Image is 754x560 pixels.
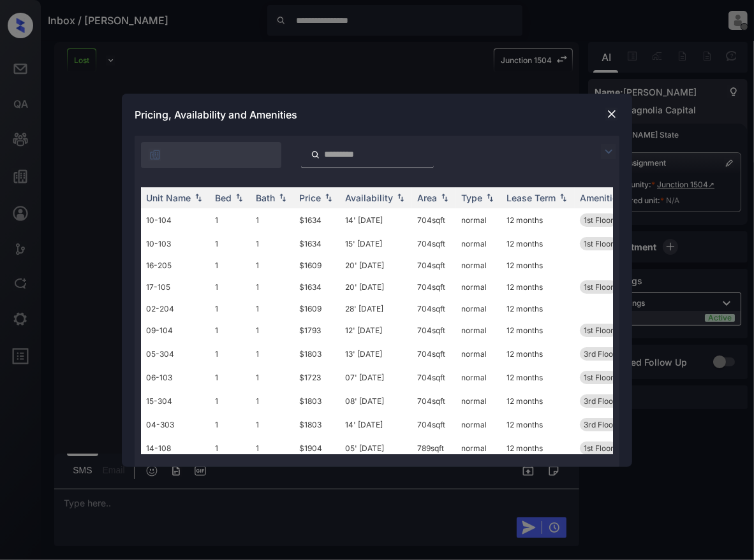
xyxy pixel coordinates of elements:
td: 20' [DATE] [340,275,412,299]
td: 1 [251,275,294,299]
td: 10-103 [141,232,210,255]
td: 704 sqft [412,299,456,319]
td: 17-105 [141,275,210,299]
td: 09-104 [141,319,210,342]
td: 1 [210,366,251,389]
td: $1803 [294,389,340,413]
td: 07' [DATE] [340,366,412,389]
td: 704 sqft [412,255,456,275]
img: sorting [192,193,205,202]
td: 12 months [501,436,575,460]
td: 12 months [501,275,575,299]
td: 704 sqft [412,275,456,299]
div: Pricing, Availability and Amenities [122,94,632,136]
td: 15-304 [141,389,210,413]
div: Type [461,192,482,203]
td: 13' [DATE] [340,342,412,366]
td: 14' [DATE] [340,413,412,436]
td: 05-304 [141,342,210,366]
td: 04-303 [141,413,210,436]
div: Bed [215,192,232,203]
td: normal [456,299,501,319]
div: Availability [345,192,393,203]
td: 1 [251,255,294,275]
td: $1634 [294,275,340,299]
span: 3rd Floor [584,420,616,429]
td: $1634 [294,208,340,232]
td: 12 months [501,413,575,436]
div: Unit Name [146,192,191,203]
div: Price [299,192,321,203]
img: close [605,108,618,120]
img: sorting [322,193,335,202]
td: $1803 [294,413,340,436]
span: 3rd Floor [584,349,616,359]
span: 3rd Floor [584,396,616,406]
td: 704 sqft [412,413,456,436]
td: 1 [251,232,294,255]
td: 12 months [501,319,575,342]
td: normal [456,389,501,413]
td: 1 [210,299,251,319]
td: 15' [DATE] [340,232,412,255]
td: normal [456,342,501,366]
td: $1793 [294,319,340,342]
td: 1 [251,208,294,232]
td: normal [456,319,501,342]
td: 08' [DATE] [340,389,412,413]
td: 12 months [501,389,575,413]
td: 1 [210,342,251,366]
td: 12 months [501,342,575,366]
img: sorting [233,193,246,202]
img: icon-zuma [311,149,320,161]
img: sorting [557,193,570,202]
td: normal [456,255,501,275]
td: 05' [DATE] [340,436,412,460]
td: 1 [251,319,294,342]
div: Bath [256,192,275,203]
td: 704 sqft [412,319,456,342]
td: 1 [251,366,294,389]
td: 704 sqft [412,389,456,413]
td: $1609 [294,255,340,275]
span: 1st Floor [584,282,614,292]
td: 1 [210,208,251,232]
td: 1 [251,342,294,366]
span: 1st Floor [584,443,614,453]
td: 789 sqft [412,436,456,460]
span: 1st Floor [584,373,614,382]
td: 1 [251,436,294,460]
td: 1 [251,299,294,319]
span: 1st Floor [584,239,614,248]
img: sorting [276,193,289,202]
td: normal [456,436,501,460]
td: $1634 [294,232,340,255]
td: normal [456,413,501,436]
td: 1 [210,255,251,275]
td: 14-108 [141,436,210,460]
td: 1 [210,232,251,255]
td: 12 months [501,366,575,389]
td: normal [456,366,501,389]
td: 16-205 [141,255,210,275]
span: 1st Floor [584,215,614,225]
img: sorting [438,193,451,202]
td: $1723 [294,366,340,389]
td: $1803 [294,342,340,366]
td: 12 months [501,255,575,275]
img: icon-zuma [149,148,161,161]
td: 704 sqft [412,232,456,255]
td: 20' [DATE] [340,255,412,275]
td: 1 [210,389,251,413]
td: $1609 [294,299,340,319]
td: normal [456,275,501,299]
td: 12 months [501,299,575,319]
td: 704 sqft [412,366,456,389]
td: 1 [210,319,251,342]
td: 28' [DATE] [340,299,412,319]
div: Lease Term [506,192,556,203]
td: 704 sqft [412,342,456,366]
td: 06-103 [141,366,210,389]
td: 1 [251,389,294,413]
td: 10-104 [141,208,210,232]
